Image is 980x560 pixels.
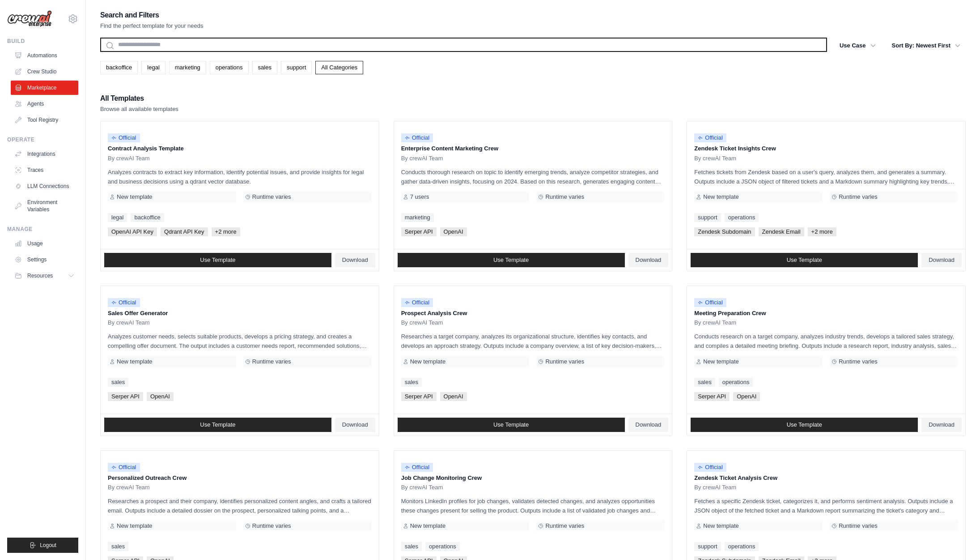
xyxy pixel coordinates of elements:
[694,227,755,236] span: Zendesk Subdomain
[100,105,178,114] p: Browse all available templates
[636,421,662,428] span: Download
[7,38,78,45] div: Build
[694,155,736,162] span: By crewAI Team
[694,542,721,551] a: support
[398,253,625,267] a: Use Template
[401,144,665,153] p: Enterprise Content Marketing Crew
[108,133,140,142] span: Official
[401,309,665,318] p: Prospect Analysis Crew
[108,155,150,162] span: By crewAI Team
[703,358,738,365] span: New template
[27,272,53,279] span: Resources
[131,213,164,222] a: backoffice
[100,21,204,30] p: Find the perfect template for your needs
[628,418,669,432] a: Download
[703,193,738,201] span: New template
[11,64,78,79] a: Crew Studio
[694,213,721,222] a: support
[493,256,529,264] span: Use Template
[545,193,584,201] span: Runtime varies
[108,298,140,307] span: Official
[401,463,433,472] span: Official
[11,147,78,161] a: Integrations
[636,256,662,264] span: Download
[108,332,372,351] p: Analyzes customer needs, selects suitable products, develops a pricing strategy, and creates a co...
[335,253,375,267] a: Download
[108,144,372,153] p: Contract Analysis Template
[40,542,56,549] span: Logout
[694,474,958,483] p: Zendesk Ticket Analysis Crew
[210,61,249,74] a: operations
[401,133,433,142] span: Official
[691,418,918,432] a: Use Template
[11,269,78,283] button: Resources
[725,213,759,222] a: operations
[733,392,760,401] span: OpenAI
[425,542,460,551] a: operations
[410,522,445,530] span: New template
[7,538,78,553] button: Logout
[108,392,143,401] span: Serper API
[839,522,878,530] span: Runtime varies
[117,522,152,530] span: New template
[7,10,52,27] img: Logo
[929,256,955,264] span: Download
[440,227,467,236] span: OpenAI
[108,378,128,387] a: sales
[108,496,372,515] p: Researches a prospect and their company, identifies personalized content angles, and crafts a tai...
[694,298,726,307] span: Official
[401,332,665,351] p: Researches a target company, analyzes its organizational structure, identifies key contacts, and ...
[694,167,958,186] p: Fetches tickets from Zendesk based on a user's query, analyzes them, and generates a summary. Out...
[401,378,422,387] a: sales
[929,421,955,428] span: Download
[104,418,331,432] a: Use Template
[11,195,78,217] a: Environment Variables
[694,332,958,351] p: Conducts research on a target company, analyzes industry trends, develops a tailored sales strate...
[11,81,78,95] a: Marketplace
[161,227,208,236] span: Qdrant API Key
[212,227,240,236] span: +2 more
[694,309,958,318] p: Meeting Preparation Crew
[694,319,736,326] span: By crewAI Team
[11,252,78,267] a: Settings
[104,253,331,267] a: Use Template
[147,392,174,401] span: OpenAI
[921,253,962,267] a: Download
[281,61,312,74] a: support
[117,358,152,365] span: New template
[545,358,584,365] span: Runtime varies
[200,421,235,428] span: Use Template
[691,253,918,267] a: Use Template
[7,226,78,233] div: Manage
[545,522,584,530] span: Runtime varies
[410,358,445,365] span: New template
[440,392,467,401] span: OpenAI
[628,253,669,267] a: Download
[401,298,433,307] span: Official
[11,179,78,193] a: LLM Connections
[401,213,434,222] a: marketing
[100,9,204,21] h2: Search and Filters
[342,421,368,428] span: Download
[694,144,958,153] p: Zendesk Ticket Insights Crew
[839,358,878,365] span: Runtime varies
[141,61,165,74] a: legal
[108,227,157,236] span: OpenAI API Key
[808,227,836,236] span: +2 more
[493,421,529,428] span: Use Template
[719,378,753,387] a: operations
[401,392,437,401] span: Serper API
[11,236,78,251] a: Usage
[401,496,665,515] p: Monitors LinkedIn profiles for job changes, validates detected changes, and analyzes opportunitie...
[834,38,881,54] button: Use Case
[100,61,138,74] a: backoffice
[315,61,363,74] a: All Categories
[839,193,878,201] span: Runtime varies
[694,133,726,142] span: Official
[335,418,375,432] a: Download
[169,61,206,74] a: marketing
[100,92,178,105] h2: All Templates
[401,542,422,551] a: sales
[108,167,372,186] p: Analyzes contracts to extract key information, identify potential issues, and provide insights fo...
[694,496,958,515] p: Fetches a specific Zendesk ticket, categorizes it, and performs sentiment analysis. Outputs inclu...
